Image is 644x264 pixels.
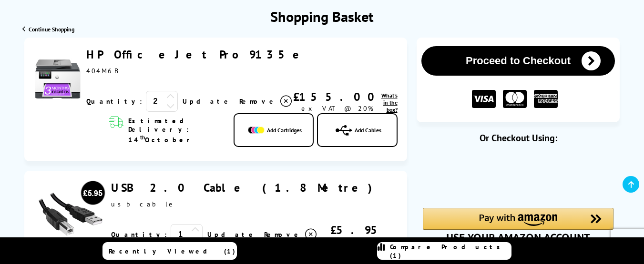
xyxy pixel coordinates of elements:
span: Add Cartridges [267,127,302,134]
img: USB 2.0 Cable (1.8 Metre) [34,180,106,252]
img: Add Cartridges [248,127,265,134]
span: 404M6B [86,67,118,75]
a: Delete item from your basket [239,94,293,108]
span: Add Cables [355,127,381,134]
a: Update [207,230,256,239]
div: £5.95 [318,223,397,237]
img: HP OfficeJet Pro 9135e [34,55,82,103]
span: Quantity: [111,230,167,239]
div: £155.00 [293,89,381,104]
span: Remove [264,230,302,239]
a: Continue Shopping [22,26,74,33]
sup: th [140,134,145,141]
a: Compare Products (1) [377,242,511,260]
h1: Shopping Basket [270,7,374,26]
a: HP OfficeJet Pro 9135e [86,47,309,62]
img: VISA [472,90,496,108]
div: Or Checkout Using: [417,132,620,144]
a: Recently Viewed (1) [102,242,237,260]
span: Compare Products (1) [390,243,511,260]
button: Proceed to Checkout [421,46,615,76]
span: Estimated Delivery: 14 October [128,117,224,144]
a: lnk_inthebox [381,92,398,113]
span: Remove [239,97,277,106]
span: What's in the box? [381,92,398,113]
span: Recently Viewed (1) [109,247,235,255]
img: American Express [534,90,558,108]
span: Continue Shopping [29,26,74,33]
span: usbcable [111,200,176,208]
img: MASTER CARD [503,90,527,108]
div: Amazon Pay - Use your Amazon account [423,208,613,241]
a: Delete item from your basket [264,227,318,242]
iframe: PayPal [423,159,613,192]
a: USB 2.0 Cable (1.8 Metre) [111,180,378,195]
a: Update [183,97,232,106]
span: ex VAT @ 20% [301,104,373,113]
span: Quantity: [86,97,142,106]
